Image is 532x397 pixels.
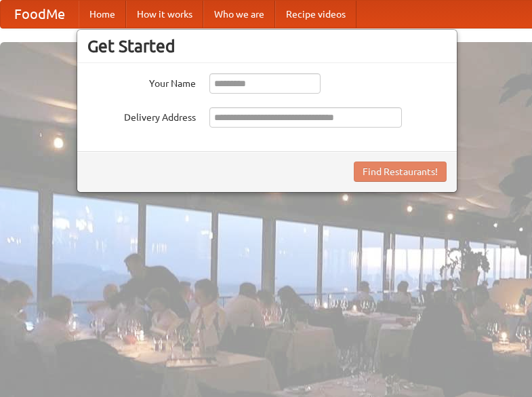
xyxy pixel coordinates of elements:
[203,1,275,28] a: Who we are
[87,107,196,124] label: Delivery Address
[87,73,196,90] label: Your Name
[87,36,447,56] h3: Get Started
[1,1,79,28] a: FoodMe
[275,1,356,28] a: Recipe videos
[126,1,203,28] a: How it works
[354,162,447,182] button: Find Restaurants!
[79,1,126,28] a: Home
